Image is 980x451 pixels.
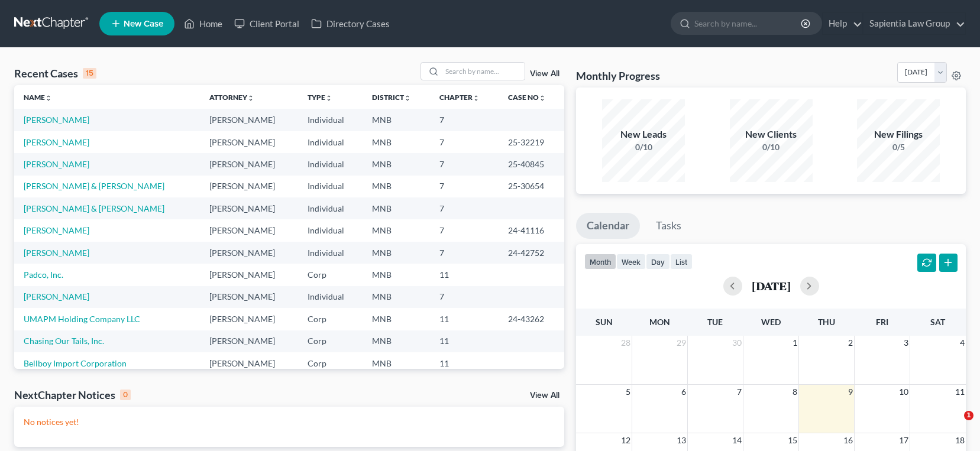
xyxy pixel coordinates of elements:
input: Search by name... [442,63,525,80]
td: MNB [363,197,430,219]
a: [PERSON_NAME] [24,291,89,301]
td: [PERSON_NAME] [200,109,298,131]
td: 11 [430,352,499,374]
td: Individual [298,153,363,175]
i: unfold_more [473,95,480,102]
td: [PERSON_NAME] [200,176,298,197]
td: MNB [363,176,430,197]
a: [PERSON_NAME] [24,248,89,258]
div: New Leads [602,128,685,141]
td: 11 [430,330,499,352]
input: Search by name... [694,12,803,34]
a: Tasks [645,213,692,239]
a: Directory Cases [305,13,396,34]
i: unfold_more [325,95,332,102]
span: 8 [791,385,798,399]
a: View All [530,70,559,78]
span: 7 [736,385,743,399]
span: 5 [625,385,632,399]
button: month [584,254,616,270]
td: Corp [298,330,363,352]
td: 7 [430,197,499,219]
span: Tue [707,317,723,327]
div: New Filings [857,128,940,141]
td: 24-43262 [499,308,565,330]
span: 15 [787,433,798,447]
td: MNB [363,242,430,264]
td: [PERSON_NAME] [200,197,298,219]
td: 11 [430,264,499,285]
span: Fri [876,317,888,327]
h2: [DATE] [752,280,791,292]
span: Sat [930,317,945,327]
button: week [616,254,646,270]
h3: Monthly Progress [576,69,660,83]
a: Help [823,13,862,34]
td: MNB [363,264,430,285]
div: NextChapter Notices [14,388,131,402]
td: 7 [430,109,499,131]
a: [PERSON_NAME] [24,159,89,169]
button: list [670,254,693,270]
a: [PERSON_NAME] [24,137,89,147]
td: [PERSON_NAME] [200,330,298,352]
td: 25-32219 [499,131,565,153]
span: 4 [959,336,966,350]
td: Corp [298,308,363,330]
td: MNB [363,286,430,308]
i: unfold_more [45,95,52,102]
iframe: Intercom live chat [940,411,968,439]
td: Corp [298,264,363,285]
span: 10 [898,385,910,399]
td: MNB [363,153,430,175]
span: Mon [649,317,670,327]
td: Individual [298,219,363,241]
span: 9 [847,385,854,399]
span: 14 [731,433,743,447]
a: Client Portal [228,13,305,34]
span: 11 [954,385,966,399]
span: 1 [964,411,973,420]
div: 0/5 [857,141,940,153]
span: 28 [620,336,632,350]
td: 7 [430,176,499,197]
a: Case Nounfold_more [508,93,546,102]
a: View All [530,391,559,400]
td: [PERSON_NAME] [200,131,298,153]
p: No notices yet! [24,416,555,428]
td: Individual [298,109,363,131]
td: MNB [363,330,430,352]
div: 0 [120,390,131,400]
a: Districtunfold_more [372,93,411,102]
div: 0/10 [730,141,813,153]
span: 6 [680,385,687,399]
i: unfold_more [247,95,254,102]
span: Sun [596,317,613,327]
td: 11 [430,308,499,330]
td: [PERSON_NAME] [200,219,298,241]
span: Wed [761,317,781,327]
a: Bellboy Import Corporation [24,358,127,368]
span: 2 [847,336,854,350]
span: 18 [954,433,966,447]
i: unfold_more [404,95,411,102]
button: day [646,254,670,270]
a: [PERSON_NAME] [24,225,89,235]
span: New Case [124,20,163,28]
div: 15 [83,68,96,79]
td: 24-42752 [499,242,565,264]
span: 12 [620,433,632,447]
td: 24-41116 [499,219,565,241]
a: Nameunfold_more [24,93,52,102]
a: Chasing Our Tails, Inc. [24,336,104,346]
span: 1 [791,336,798,350]
a: UMAPM Holding Company LLC [24,314,140,324]
td: Individual [298,176,363,197]
div: New Clients [730,128,813,141]
span: 3 [903,336,910,350]
td: 7 [430,219,499,241]
a: Home [178,13,228,34]
td: MNB [363,308,430,330]
td: Individual [298,197,363,219]
a: Attorneyunfold_more [209,93,254,102]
